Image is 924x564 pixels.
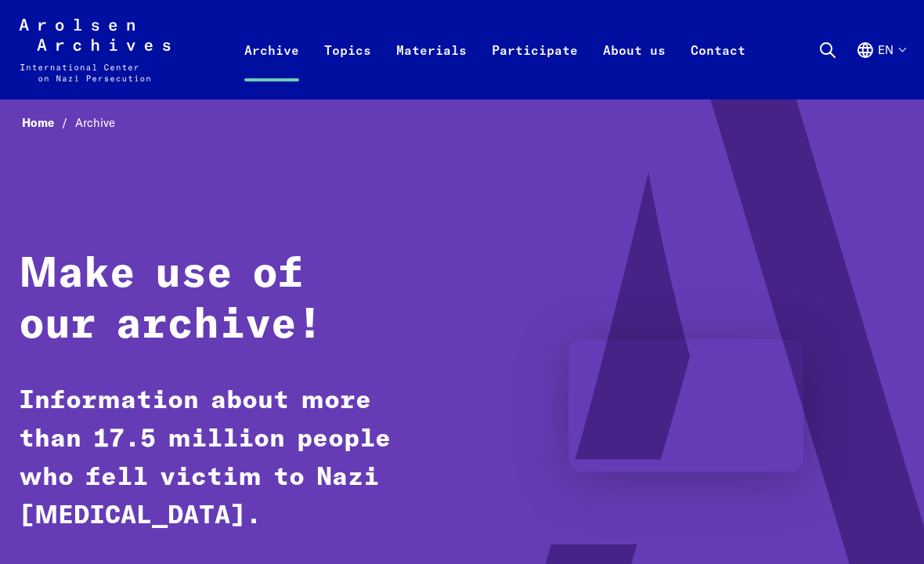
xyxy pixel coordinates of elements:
[232,19,758,81] nav: Primary
[19,382,435,535] p: Information about more than 17.5 million people who fell victim to Nazi [MEDICAL_DATA].
[19,111,905,135] nav: Breadcrumb
[479,37,590,99] a: Participate
[590,37,678,99] a: About us
[232,37,312,99] a: Archive
[856,41,905,96] button: English, language selection
[678,37,758,99] a: Contact
[22,115,75,130] a: Home
[75,115,115,130] span: Archive
[384,37,479,99] a: Materials
[312,37,384,99] a: Topics
[19,250,435,351] h1: Make use of our archive!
